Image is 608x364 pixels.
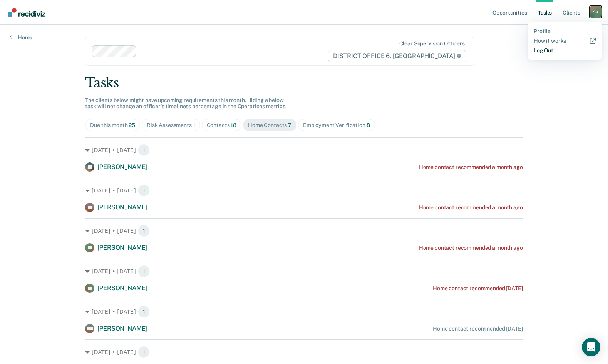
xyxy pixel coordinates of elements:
div: Home contact recommended [DATE] [433,285,523,292]
span: 1 [138,184,150,197]
span: [PERSON_NAME] [97,204,147,211]
span: 1 [193,122,195,128]
span: 1 [138,225,150,237]
div: [DATE] • [DATE] 1 [85,306,523,318]
div: Employment Verification [303,122,370,129]
div: Home contact recommended a month ago [419,204,523,211]
span: 1 [138,144,150,156]
span: 1 [138,265,150,277]
div: Tasks [85,75,523,91]
span: [PERSON_NAME] [97,244,147,251]
div: [DATE] • [DATE] 1 [85,144,523,156]
div: Contacts [207,122,237,129]
span: [PERSON_NAME] [97,284,147,292]
div: Risk Assessments [147,122,195,129]
div: Open Intercom Messenger [582,338,600,356]
a: Log Out [534,47,596,54]
div: Home contact recommended a month ago [419,245,523,251]
div: Home contact recommended a month ago [419,164,523,170]
div: [DATE] • [DATE] 1 [85,265,523,277]
div: S K [590,6,602,18]
button: Profile dropdown button [590,6,602,18]
div: Home Contacts [248,122,291,129]
a: Profile [534,28,596,35]
span: 25 [129,122,135,128]
a: Home [9,34,32,41]
span: 1 [138,306,150,318]
div: [DATE] • [DATE] 1 [85,225,523,237]
span: 18 [231,122,236,128]
div: [DATE] • [DATE] 1 [85,346,523,358]
div: Home contact recommended [DATE] [433,326,523,332]
div: Due this month [90,122,135,129]
span: The clients below might have upcoming requirements this month. Hiding a below task will not chang... [85,97,286,110]
span: DISTRICT OFFICE 6, [GEOGRAPHIC_DATA] [328,50,466,62]
span: 7 [288,122,291,128]
img: Recidiviz [8,8,45,17]
span: [PERSON_NAME] [97,163,147,170]
div: [DATE] • [DATE] 1 [85,184,523,197]
span: [PERSON_NAME] [97,325,147,332]
a: How it works [534,38,596,44]
span: 1 [138,346,150,358]
div: Clear supervision officers [399,40,465,47]
span: 8 [367,122,370,128]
